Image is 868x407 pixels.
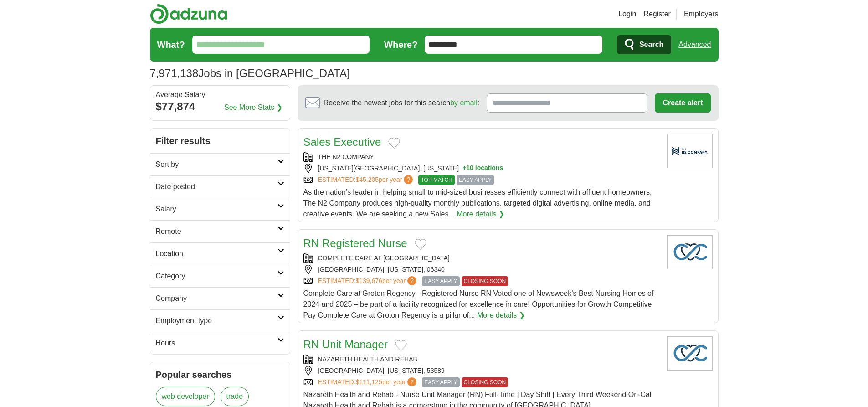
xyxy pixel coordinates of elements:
[157,38,185,52] label: What?
[355,378,382,386] span: $111,125
[150,242,290,265] a: Location
[150,153,290,175] a: Sort by
[667,134,713,168] img: Company logo
[462,164,503,173] button: +10 locations
[150,220,290,242] a: Remote
[303,164,660,173] div: [US_STATE][GEOGRAPHIC_DATA], [US_STATE]
[303,237,407,249] a: RN Registered Nurse
[303,338,388,350] a: RN Unit Manager
[407,377,416,386] span: ?
[415,239,426,250] button: Add to favorite jobs
[618,9,636,20] a: Login
[303,265,660,274] div: [GEOGRAPHIC_DATA], [US_STATE], 06340
[224,102,282,113] a: See More Stats ❯
[678,36,711,54] a: Advanced
[150,129,290,153] h2: Filter results
[156,338,277,349] h2: Hours
[303,152,660,162] div: THE N2 COMPANY
[303,136,381,148] a: Sales Executive
[407,276,416,285] span: ?
[639,36,663,54] span: Search
[156,204,277,215] h2: Salary
[303,289,654,319] span: Complete Care at Groton Regency - Registered Nurse RN Voted one of Newsweek’s Best Nursing Homes ...
[450,99,478,107] a: by email
[156,293,277,304] h2: Company
[318,175,415,185] a: ESTIMATED:$45,205per year?
[156,271,277,282] h2: Category
[462,164,466,173] span: +
[303,188,652,218] span: As the nation’s leader in helping small to mid-sized businesses efficiently connect with affluent...
[457,175,494,185] span: EASY APPLY
[667,235,713,269] img: Company logo
[318,276,419,286] a: ESTIMATED:$139,676per year?
[150,287,290,309] a: Company
[667,336,713,371] img: Company logo
[150,198,290,220] a: Salary
[150,332,290,354] a: Hours
[318,377,419,387] a: ESTIMATED:$111,125per year?
[324,98,479,108] span: Receive the newest jobs for this search :
[156,98,284,115] div: $77,874
[303,366,660,376] div: [GEOGRAPHIC_DATA], [US_STATE], 53589
[156,368,284,381] h2: Popular searches
[457,209,504,220] a: More details ❯
[384,38,417,52] label: Where?
[462,377,508,387] span: CLOSING SOON
[221,387,249,406] a: trade
[150,65,199,82] span: 7,971,138
[303,355,660,364] div: NAZARETH HEALTH AND REHAB
[150,309,290,332] a: Employment type
[422,377,459,387] span: EASY APPLY
[150,175,290,198] a: Date posted
[156,181,277,192] h2: Date posted
[404,175,413,184] span: ?
[156,226,277,237] h2: Remote
[150,4,227,24] img: Adzuna logo
[303,253,660,263] div: COMPLETE CARE AT [GEOGRAPHIC_DATA]
[422,276,459,286] span: EASY APPLY
[643,9,671,20] a: Register
[150,67,350,79] h1: Jobs in [GEOGRAPHIC_DATA]
[395,340,407,351] button: Add to favorite jobs
[156,159,277,170] h2: Sort by
[462,276,508,286] span: CLOSING SOON
[617,35,671,54] button: Search
[655,93,710,113] button: Create alert
[684,9,719,20] a: Employers
[156,91,284,98] div: Average Salary
[388,138,400,149] button: Add to favorite jobs
[355,176,379,183] span: $45,205
[156,315,277,326] h2: Employment type
[355,277,382,284] span: $139,676
[477,310,525,321] a: More details ❯
[156,248,277,259] h2: Location
[418,175,454,185] span: TOP MATCH
[150,265,290,287] a: Category
[156,387,215,406] a: web developer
